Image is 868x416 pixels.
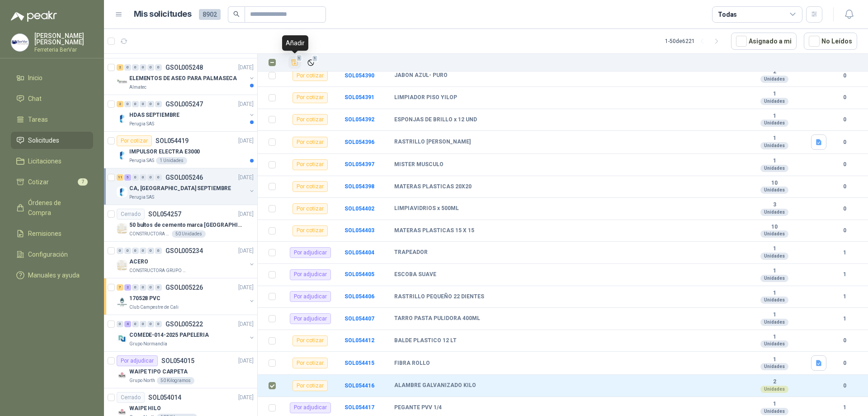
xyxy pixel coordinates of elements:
[394,227,474,234] b: MATERAS PLASTICAS 15 X 15
[760,209,788,216] div: Unidades
[117,282,255,311] a: 7 2 0 0 0 0 GSOL005226[DATE] Company Logo170528 PVCClub Campestre de Cali
[11,194,93,221] a: Órdenes de Compra
[147,174,154,181] div: 0
[344,227,374,234] a: SOL054403
[394,116,477,124] b: ESPONJAS DE BRILLO x 12 UND
[292,70,328,81] div: Por cotizar
[129,194,154,201] p: Perugia SAS
[394,139,471,146] b: RASTRILLO [PERSON_NAME]
[832,382,857,390] b: 0
[129,404,161,413] p: WAIPE HILO
[743,245,806,253] b: 1
[292,380,328,391] div: Por cotizar
[290,291,331,302] div: Por adjudicar
[394,404,442,411] b: PEGANTE PVV 1/4
[344,72,374,79] b: SOL054390
[134,8,192,21] h1: Mis solicitudes
[760,165,788,172] div: Unidades
[832,160,857,169] b: 0
[760,319,788,326] div: Unidades
[147,321,154,327] div: 0
[743,68,806,76] b: 2
[760,230,788,238] div: Unidades
[165,321,203,327] p: GSOL005222
[344,161,374,167] b: SOL054397
[155,321,162,327] div: 0
[832,315,857,323] b: 1
[129,368,188,376] p: WAIPE TIPO CARPETA
[760,120,788,127] div: Unidades
[132,101,139,107] div: 0
[117,284,123,291] div: 7
[743,268,806,275] b: 1
[760,296,788,304] div: Unidades
[28,115,48,124] span: Tareas
[117,392,145,403] div: Cerrado
[394,271,436,278] b: ESCOBA SUAVE
[124,174,131,181] div: 5
[11,111,93,128] a: Tareas
[165,101,203,107] p: GSOL005247
[129,111,179,120] p: HDAS SEPTIEMBRE
[394,72,448,79] b: JABON AZUL- PURO
[11,246,93,263] a: Configuración
[760,76,788,83] div: Unidades
[394,293,484,301] b: RASTRILLO PEQUEÑO 22 DIENTES
[238,247,254,255] p: [DATE]
[238,357,254,365] p: [DATE]
[344,404,374,411] b: SOL054417
[344,271,374,277] a: SOL054405
[743,290,806,297] b: 1
[28,229,61,239] span: Remisiones
[743,113,806,120] b: 1
[117,113,127,124] img: Company Logo
[117,296,127,307] img: Company Logo
[132,284,139,291] div: 0
[743,401,806,408] b: 1
[161,358,194,364] p: SOL054015
[832,226,857,235] b: 0
[292,225,328,236] div: Por cotizar
[132,64,139,71] div: 0
[832,249,857,257] b: 1
[832,359,857,368] b: 0
[238,283,254,292] p: [DATE]
[394,337,457,344] b: BALDE PLASTICO 12 LT
[344,383,374,389] a: SOL054416
[292,181,328,192] div: Por cotizar
[832,336,857,345] b: 0
[344,116,374,123] a: SOL054392
[344,293,374,300] a: SOL054406
[290,402,331,413] div: Por adjudicar
[743,224,806,231] b: 10
[344,183,374,190] b: SOL054398
[117,64,123,71] div: 2
[344,337,374,344] b: SOL054412
[129,258,148,266] p: ACERO
[132,248,139,254] div: 0
[148,394,181,401] p: SOL054014
[233,11,240,17] span: search
[832,292,857,301] b: 1
[147,101,154,107] div: 0
[344,206,374,212] a: SOL054402
[28,156,61,166] span: Licitaciones
[34,47,93,53] p: Ferreteria BerVar
[165,248,203,254] p: GSOL005234
[292,159,328,170] div: Por cotizar
[129,148,200,156] p: IMPULSOR ELECTRA E3000
[718,10,737,19] div: Todas
[292,203,328,214] div: Por cotizar
[11,267,93,284] a: Manuales y ayuda
[28,177,49,187] span: Cotizar
[165,284,203,291] p: GSOL005226
[28,249,68,259] span: Configuración
[129,157,154,164] p: Perugia SAS
[760,253,788,260] div: Unidades
[155,284,162,291] div: 0
[28,94,42,104] span: Chat
[117,99,255,128] a: 2 0 0 0 0 0 GSOL005247[DATE] Company LogoHDAS SEPTIEMBREPerugia SAS
[129,331,209,339] p: COMEDE-014-2025 PAPELERIA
